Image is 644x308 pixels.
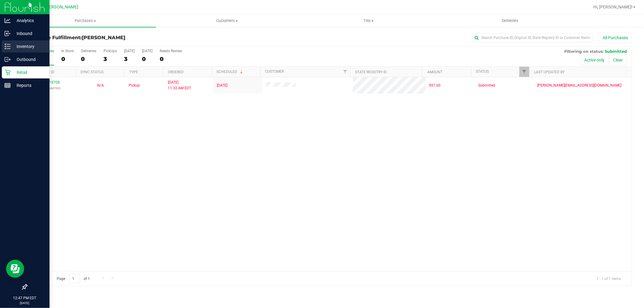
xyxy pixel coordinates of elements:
[14,14,156,27] a: Purchases
[494,18,527,24] span: Deliveries
[355,70,387,74] a: State Registry ID
[519,67,529,77] a: Filter
[81,56,96,62] div: 0
[82,35,125,40] span: [PERSON_NAME]
[6,260,24,278] iframe: Resource center
[340,67,350,77] a: Filter
[5,17,11,24] inline-svg: Analytics
[580,55,608,65] button: Active only
[537,83,621,88] span: [PERSON_NAME][EMAIL_ADDRESS][DOMAIN_NAME]
[61,49,74,53] div: In Store
[265,69,284,74] a: Customer
[43,80,60,84] a: 12018708
[14,18,156,24] span: Purchases
[97,83,104,87] span: Not Applicable
[298,18,439,24] span: Tills
[61,56,74,62] div: 0
[5,56,11,62] inline-svg: Outbound
[3,301,47,305] p: [DATE]
[156,14,298,27] a: Customers
[427,70,442,74] a: Amount
[11,17,47,24] p: Analytics
[11,69,47,76] p: Retail
[3,295,47,301] p: 12:47 PM EDT
[168,80,191,91] span: [DATE] 11:32 AM EDT
[5,43,11,49] inline-svg: Inventory
[593,5,633,9] span: Hi, [PERSON_NAME]!
[160,56,182,62] div: 0
[11,30,47,37] p: Inbound
[45,5,78,10] span: [PERSON_NAME]
[298,14,439,27] a: Tills
[104,56,117,62] div: 3
[129,83,140,88] span: Pickup
[81,70,104,74] a: Sync Status
[605,49,627,54] span: Submitted
[592,274,626,283] span: 1 - 1 of 1 items
[599,33,632,43] button: All Purchases
[156,18,297,24] span: Customers
[476,69,489,74] a: Status
[124,56,135,62] div: 3
[160,49,182,53] div: Needs Review
[69,274,80,283] input: 1
[534,70,565,74] a: Last Updated By
[5,82,11,88] inline-svg: Reports
[11,43,47,50] p: Inventory
[439,14,581,27] a: Deliveries
[30,85,72,91] p: (328668700)
[129,70,138,74] a: Type
[11,82,47,89] p: Reports
[5,69,11,75] inline-svg: Retail
[609,55,627,65] button: Clear
[142,56,152,62] div: 0
[52,274,95,283] span: Page of 1
[168,70,184,74] a: Ordered
[11,56,47,63] p: Outbound
[478,83,495,88] span: Submitted
[81,49,96,53] div: Deliveries
[27,35,228,40] h3: Purchase Fulfillment:
[5,30,11,37] inline-svg: Inbound
[124,49,135,53] div: [DATE]
[429,83,441,88] span: $97.00
[217,83,227,88] span: [DATE]
[142,49,152,53] div: [DATE]
[472,33,593,42] input: Search Purchase ID, Original ID, State Registry ID or Customer Name...
[564,49,604,54] span: Filtering on status:
[217,70,244,74] a: Scheduled
[97,83,104,88] button: N/A
[104,49,117,53] div: PickUps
